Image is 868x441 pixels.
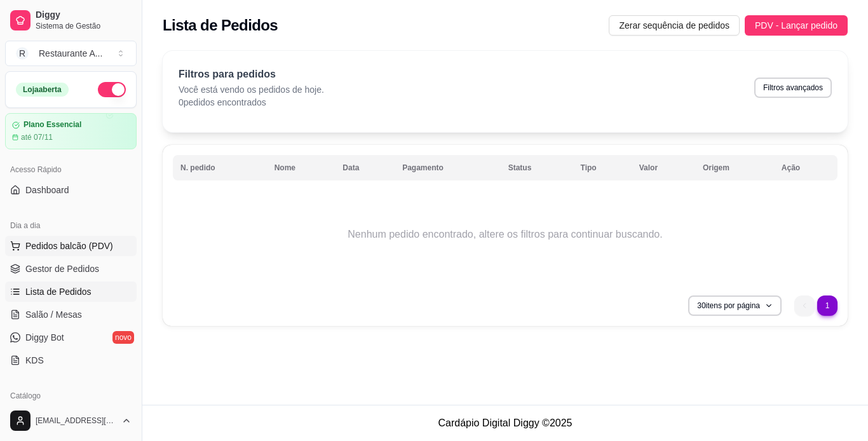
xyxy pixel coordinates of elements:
span: Lista de Pedidos [25,285,92,298]
h2: Lista de Pedidos [163,15,278,36]
span: PDV - Lançar pedido [755,18,837,32]
span: R [16,47,29,60]
th: Valor [632,155,695,180]
button: Zerar sequência de pedidos [609,15,740,36]
button: Alterar Status [98,82,126,97]
span: Diggy Bot [25,331,64,344]
button: [EMAIL_ADDRESS][DOMAIN_NAME] [5,405,137,436]
a: Salão / Mesas [5,304,137,325]
article: Plano Essencial [24,120,81,130]
th: Status [501,155,573,180]
a: Gestor de Pedidos [5,259,137,279]
button: Pedidos balcão (PDV) [5,236,137,256]
div: Restaurante A ... [39,47,102,60]
a: Lista de Pedidos [5,282,137,302]
th: Ação [774,155,837,180]
p: 0 pedidos encontrados [179,96,324,109]
th: Origem [695,155,774,180]
span: [EMAIL_ADDRESS][DOMAIN_NAME] [36,416,116,426]
th: N. pedido [173,155,267,180]
div: Catálogo [5,386,137,406]
span: Dashboard [25,184,69,196]
p: Você está vendo os pedidos de hoje. [179,83,324,96]
span: Pedidos balcão (PDV) [25,240,113,252]
a: KDS [5,350,137,370]
th: Data [335,155,395,180]
article: até 07/11 [21,132,53,142]
button: PDV - Lançar pedido [745,15,848,36]
nav: pagination navigation [788,289,844,322]
a: Plano Essencialaté 07/11 [5,113,137,149]
span: Gestor de Pedidos [25,262,99,275]
div: Dia a dia [5,215,137,236]
th: Tipo [573,155,632,180]
button: Filtros avançados [754,78,832,98]
span: Zerar sequência de pedidos [619,18,729,32]
th: Nome [267,155,336,180]
span: Diggy [36,10,132,21]
td: Nenhum pedido encontrado, altere os filtros para continuar buscando. [173,184,837,285]
div: Acesso Rápido [5,159,137,180]
div: Loja aberta [16,83,69,97]
li: next page button [817,295,837,316]
th: Pagamento [395,155,500,180]
span: Sistema de Gestão [36,21,132,31]
span: Salão / Mesas [25,308,82,321]
footer: Cardápio Digital Diggy © 2025 [142,405,868,441]
a: DiggySistema de Gestão [5,5,137,36]
a: Diggy Botnovo [5,327,137,348]
button: 30itens por página [688,295,782,316]
span: KDS [25,354,44,367]
button: Select a team [5,41,137,66]
a: Dashboard [5,180,137,200]
p: Filtros para pedidos [179,67,324,82]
